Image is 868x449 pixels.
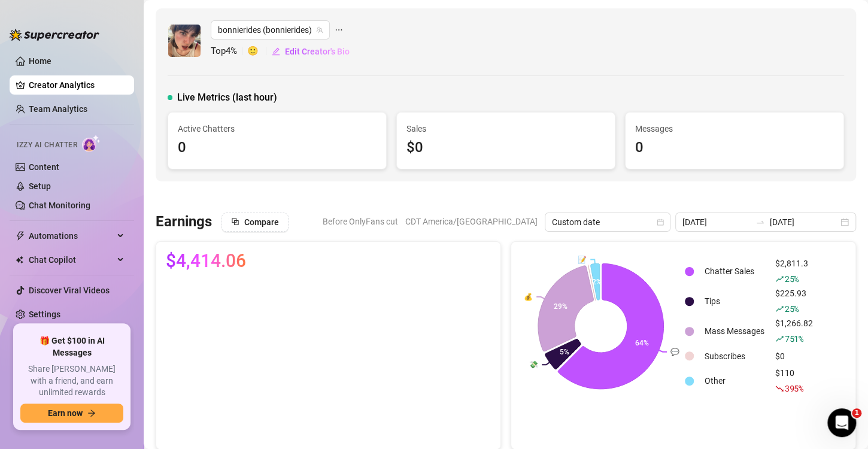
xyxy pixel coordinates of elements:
[16,256,23,264] img: Chat Copilot
[231,217,239,226] span: block
[29,250,114,269] span: Chat Copilot
[578,254,587,263] text: 📝
[20,404,123,423] button: Earn nowarrow-right
[10,29,99,41] img: logo-BBDzfeDw.svg
[775,275,784,283] span: rise
[775,305,784,313] span: rise
[29,181,51,191] a: Setup
[700,366,769,395] td: Other
[29,162,59,172] a: Content
[657,219,664,226] span: calendar
[770,216,838,229] input: End date
[635,136,834,159] div: 0
[211,44,247,59] span: Top 4 %
[406,122,605,135] span: Sales
[16,231,25,241] span: thunderbolt
[775,257,813,286] div: $2,811.3
[552,213,663,231] span: Custom date
[272,47,280,56] span: edit
[29,226,114,245] span: Automations
[323,213,398,230] span: Before OnlyFans cut
[785,383,803,394] span: 395 %
[775,366,813,395] div: $110
[218,21,323,39] span: bonnierides (bonnierides)
[529,360,538,369] text: 💸
[29,286,110,295] a: Discover Viral Videos
[775,335,784,343] span: rise
[775,350,813,363] div: $0
[700,287,769,315] td: Tips
[17,139,77,151] span: Izzy AI Chatter
[635,122,834,135] span: Messages
[785,273,799,284] span: 25 %
[700,317,769,345] td: Mass Messages
[168,25,201,57] img: bonnierides
[700,347,769,365] td: Subscribes
[221,213,289,232] button: Compare
[524,292,533,301] text: 💰
[852,408,861,418] span: 1
[20,363,123,399] span: Share [PERSON_NAME] with a friend, and earn unlimited rewards
[48,408,83,418] span: Earn now
[29,201,90,210] a: Chat Monitoring
[406,136,605,159] div: $0
[335,20,343,40] span: ellipsis
[785,333,803,344] span: 751 %
[178,136,377,159] div: 0
[827,408,856,437] iframe: Intercom live chat
[775,317,813,345] div: $1,266.82
[775,287,813,315] div: $225.93
[670,347,679,356] text: 💬
[20,335,123,359] span: 🎁 Get $100 in AI Messages
[775,384,784,393] span: fall
[156,213,212,232] h3: Earnings
[29,310,60,319] a: Settings
[271,42,350,61] button: Edit Creator's Bio
[87,409,96,417] span: arrow-right
[244,217,279,227] span: Compare
[29,104,87,114] a: Team Analytics
[29,75,125,95] a: Creator Analytics
[700,257,769,286] td: Chatter Sales
[82,135,101,152] img: AI Chatter
[755,217,765,227] span: to
[785,303,799,314] span: 25 %
[166,251,246,271] span: $4,414.06
[755,217,765,227] span: swap-right
[682,216,751,229] input: Start date
[29,56,51,66] a: Home
[405,213,538,230] span: CDT America/[GEOGRAPHIC_DATA]
[316,26,323,34] span: team
[178,122,377,135] span: Active Chatters
[177,90,277,105] span: Live Metrics (last hour)
[247,44,271,59] span: 🙂
[285,47,350,56] span: Edit Creator's Bio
